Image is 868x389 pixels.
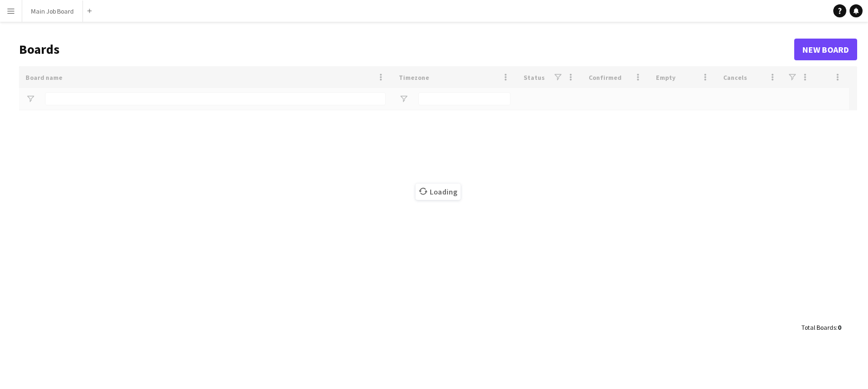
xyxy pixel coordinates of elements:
span: 0 [838,323,841,331]
div: : [801,317,841,338]
h1: Boards [19,41,794,58]
button: Main Job Board [22,1,83,22]
span: Total Boards [801,323,836,331]
span: Loading [416,184,461,200]
a: New Board [794,39,857,60]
